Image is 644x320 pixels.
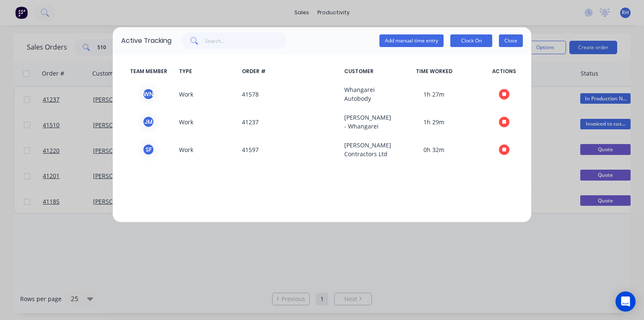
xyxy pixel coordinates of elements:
div: J M [142,115,155,128]
span: [PERSON_NAME] - Whangarei [341,113,383,131]
span: 41597 [239,141,341,158]
span: 41237 [239,113,341,131]
div: Open Intercom Messenger [615,291,636,312]
input: Search... [205,32,287,49]
span: TEAM MEMBER [121,68,176,75]
span: ACTIONS [485,68,523,75]
span: 0h 32m [383,141,485,158]
span: Whangarei Autobody [341,85,383,103]
button: Close [499,34,523,47]
div: s f [142,143,155,156]
button: Add manual time entry [379,34,444,47]
button: Clock On [450,34,492,47]
span: [PERSON_NAME] Contractors Ltd [341,141,383,158]
span: Work [176,113,239,131]
span: CUSTOMER [341,68,383,75]
div: Active Tracking [121,36,171,46]
span: 1h 27m [383,85,485,103]
span: TIME WORKED [383,68,485,75]
span: 41578 [239,85,341,103]
span: 1h 29m [383,113,485,131]
span: ORDER # [239,68,341,75]
div: W N [142,88,155,100]
span: Work [176,141,239,158]
span: Work [176,85,239,103]
span: TYPE [176,68,239,75]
